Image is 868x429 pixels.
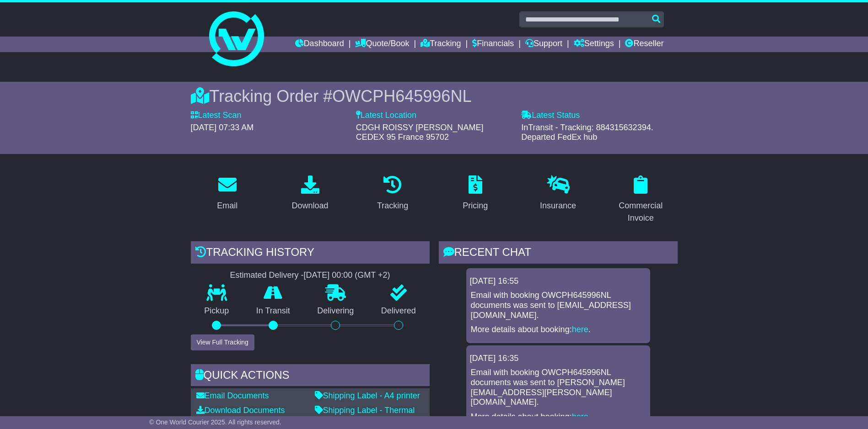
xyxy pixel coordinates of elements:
[286,172,334,215] a: Download
[191,241,430,266] div: Tracking history
[604,172,678,228] a: Commercial Invoice
[572,325,588,334] a: here
[377,200,408,212] div: Tracking
[521,123,653,142] span: InTransit - Tracking: 884315632394. Departed FedEx hub
[470,276,647,286] div: [DATE] 16:55
[472,37,514,52] a: Financials
[196,406,285,415] a: Download Documents
[149,418,281,426] span: © One World Courier 2025. All rights reserved.
[367,306,430,316] p: Delivered
[572,412,588,421] a: here
[574,37,614,52] a: Settings
[191,123,254,132] span: [DATE] 07:33 AM
[304,306,368,316] p: Delivering
[471,368,646,407] p: Email with booking OWCPH645996NL documents was sent to [PERSON_NAME][EMAIL_ADDRESS][PERSON_NAME][...
[332,87,471,106] span: OWCPH645996NL
[421,37,461,52] a: Tracking
[463,200,488,212] div: Pricing
[356,111,416,121] label: Latest Location
[610,200,672,224] div: Commercial Invoice
[540,200,576,212] div: Insurance
[191,111,242,121] label: Latest Scan
[191,364,430,389] div: Quick Actions
[534,172,582,215] a: Insurance
[191,86,678,106] div: Tracking Order #
[355,37,409,52] a: Quote/Book
[191,270,430,281] div: Estimated Delivery -
[525,37,562,52] a: Support
[471,291,646,320] p: Email with booking OWCPH645996NL documents was sent to [EMAIL_ADDRESS][DOMAIN_NAME].
[291,200,328,212] div: Download
[304,270,390,281] div: [DATE] 00:00 (GMT +2)
[470,354,647,364] div: [DATE] 16:35
[457,172,494,215] a: Pricing
[625,37,663,52] a: Reseller
[243,306,304,316] p: In Transit
[191,334,254,350] button: View Full Tracking
[211,172,243,215] a: Email
[439,241,678,266] div: RECENT CHAT
[356,123,484,142] span: CDGH ROISSY [PERSON_NAME] CEDEX 95 France 95702
[191,306,243,316] p: Pickup
[471,412,646,422] p: More details about booking: .
[217,200,237,212] div: Email
[315,391,420,400] a: Shipping Label - A4 printer
[196,391,269,400] a: Email Documents
[371,172,414,215] a: Tracking
[521,111,580,121] label: Latest Status
[295,37,344,52] a: Dashboard
[471,325,646,335] p: More details about booking: .
[315,406,415,425] a: Shipping Label - Thermal printer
